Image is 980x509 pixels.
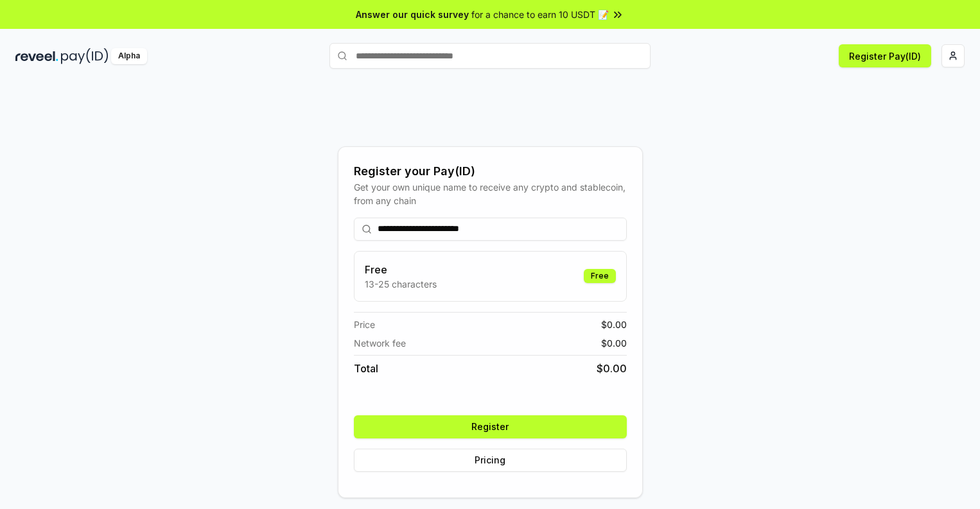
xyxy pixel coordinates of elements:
[354,318,375,331] span: Price
[356,8,469,21] span: Answer our quick survey
[354,180,627,207] div: Get your own unique name to receive any crypto and stablecoin, from any chain
[354,162,627,180] div: Register your Pay(ID)
[111,48,147,64] div: Alpha
[365,277,437,291] p: 13-25 characters
[354,336,406,350] span: Network fee
[584,269,616,283] div: Free
[354,449,627,472] button: Pricing
[61,48,109,64] img: pay_id
[597,361,627,376] span: $ 0.00
[354,415,627,438] button: Register
[839,44,931,67] button: Register Pay(ID)
[471,8,609,21] span: for a chance to earn 10 USDT 📝
[365,262,437,277] h3: Free
[15,48,58,64] img: reveel_dark
[601,318,627,331] span: $ 0.00
[601,336,627,350] span: $ 0.00
[354,361,378,376] span: Total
